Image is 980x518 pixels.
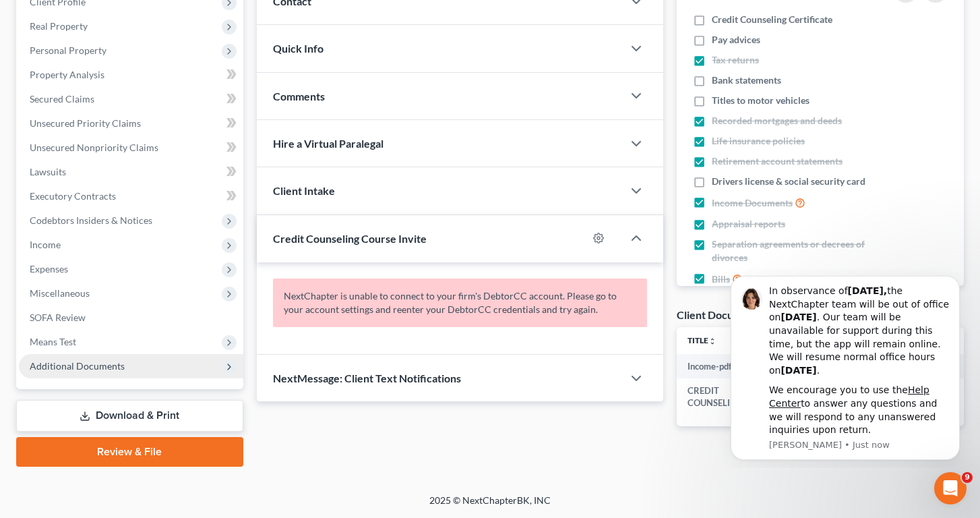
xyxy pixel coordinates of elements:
[16,437,243,467] a: Review & File
[712,237,880,264] span: Separation agreements or decrees of divorces
[712,94,809,107] span: Titles to motor vehicles
[273,90,325,103] span: Comments
[30,142,158,153] span: Unsecured Nonpriority Claims
[19,87,243,111] a: Secured Claims
[30,93,94,105] span: Secured Claims
[712,114,842,127] span: Recorded mortgages and deeds
[19,63,243,87] a: Property Analysis
[30,312,86,323] span: SOFA Review
[30,336,76,347] span: Means Test
[30,287,90,299] span: Miscellaneous
[30,239,61,250] span: Income
[273,372,461,384] span: NextMessage: Client Text Notifications
[30,214,152,226] span: Codebtors Insiders & Notices
[934,472,967,505] iframe: Intercom live chat
[273,42,324,55] span: Quick Info
[273,232,427,245] span: Credit Counseling Course Invite
[962,472,973,483] span: 9
[273,279,648,327] p: NextChapter is unable to connect to your firm's DebtorCC account. Please go to your account setti...
[273,137,384,150] span: Hire a Virtual Paralegal
[106,494,874,518] div: 2025 © NextChapterBK, INC
[16,400,243,432] a: Download & Print
[710,268,980,468] iframe: Intercom notifications message
[30,360,125,372] span: Additional Documents
[712,33,760,47] span: Pay advices
[677,378,773,415] td: CREDIT COUNSELING-pdf
[712,134,805,148] span: Life insurance policies
[712,53,759,67] span: Tax returns
[687,335,716,345] a: Titleunfold_more
[273,184,335,197] span: Client Intake
[712,74,781,87] span: Bank statements
[30,263,68,275] span: Expenses
[712,175,865,188] span: Drivers license & social security card
[677,354,773,378] td: Income-pdf
[712,13,832,26] span: Credit Counseling Certificate
[19,111,243,136] a: Unsecured Priority Claims
[30,166,66,177] span: Lawsuits
[30,69,104,80] span: Property Analysis
[30,190,116,202] span: Executory Contracts
[30,45,106,56] span: Personal Property
[708,337,716,345] i: unfold_more
[30,117,141,129] span: Unsecured Priority Claims
[19,136,243,160] a: Unsecured Nonpriority Claims
[712,196,793,210] span: Income Documents
[19,184,243,208] a: Executory Contracts
[712,217,785,231] span: Appraisal reports
[19,306,243,330] a: SOFA Review
[712,154,843,168] span: Retirement account statements
[677,308,763,322] div: Client Documents
[19,160,243,184] a: Lawsuits
[30,20,88,32] span: Real Property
